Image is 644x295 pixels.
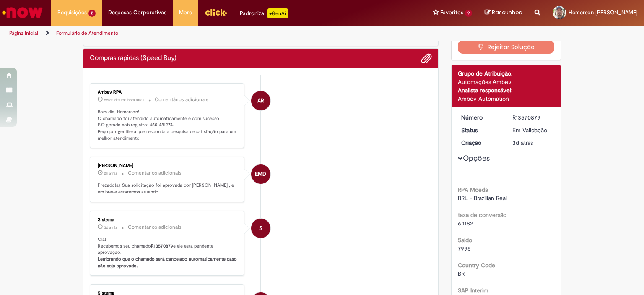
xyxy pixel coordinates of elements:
small: Comentários adicionais [128,170,182,177]
a: Rascunhos [485,9,522,17]
span: BR [458,270,465,277]
div: Ambev Automation [458,94,555,103]
time: 29/09/2025 11:17:29 [104,97,144,102]
time: 29/09/2025 10:36:29 [104,171,117,176]
p: Bom dia, Hemerson! O chamado foi atendido automaticamente e com sucesso. P.O gerado sob registro:... [98,109,237,142]
div: Sistema [98,217,237,222]
a: Página inicial [9,30,38,37]
ul: Trilhas de página [6,26,423,41]
time: 26/09/2025 14:39:14 [104,225,117,230]
div: Automações Ambev [458,78,555,86]
span: Favoritos [440,8,463,17]
span: 7995 [458,245,471,252]
div: Ambev RPA [251,91,270,110]
b: Lembrando que o chamado será cancelado automaticamente caso não seja aprovado. [98,256,238,269]
span: AR [257,91,264,111]
small: Comentários adicionais [155,96,208,103]
span: 9 [465,10,472,17]
h2: Compras rápidas (Speed Buy) Histórico de tíquete [90,55,177,62]
p: Prezado(a), Sua solicitação foi aprovada por [PERSON_NAME] , e em breve estaremos atuando. [98,182,237,195]
div: System [251,219,270,238]
div: Analista responsável: [458,86,555,94]
a: Formulário de Atendimento [56,30,118,37]
div: Ambev RPA [98,90,237,95]
button: Adicionar anexos [421,53,432,64]
span: EMD [255,164,266,184]
img: click_logo_yellow_360x200.png [205,6,227,18]
b: SAP Interim [458,287,488,294]
span: 3d atrás [104,225,117,230]
span: 6.1182 [458,219,473,227]
span: Requisições [57,8,87,17]
dt: Criação [455,138,506,147]
div: Edilson Moreira Do Cabo Souza [251,164,270,184]
img: ServiceNow [1,4,44,21]
b: taxa de conversão [458,211,506,219]
div: Grupo de Atribuição: [458,69,555,78]
span: Despesas Corporativas [108,8,166,17]
b: Saldo [458,236,472,244]
time: 26/09/2025 14:39:03 [512,139,533,146]
span: 2 [88,10,96,17]
b: R13570879 [151,243,173,249]
span: More [179,8,192,17]
span: Rascunhos [492,8,522,16]
div: 26/09/2025 14:39:03 [512,138,551,147]
span: Hemerson [PERSON_NAME] [569,9,638,16]
span: S [259,218,262,238]
div: Padroniza [240,8,288,18]
div: [PERSON_NAME] [98,163,237,168]
dt: Status [455,126,506,134]
p: +GenAi [267,8,288,18]
b: Country Code [458,261,495,269]
div: Em Validação [512,126,551,134]
span: BRL - Brazilian Real [458,194,507,202]
button: Rejeitar Solução [458,40,555,54]
span: 3d atrás [512,139,533,146]
span: cerca de uma hora atrás [104,97,144,102]
span: 2h atrás [104,171,117,176]
small: Comentários adicionais [128,224,182,231]
b: RPA Moeda [458,186,488,193]
p: Olá! Recebemos seu chamado e ele esta pendente aprovação. [98,236,237,269]
div: R13570879 [512,113,551,122]
dt: Número [455,113,506,122]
